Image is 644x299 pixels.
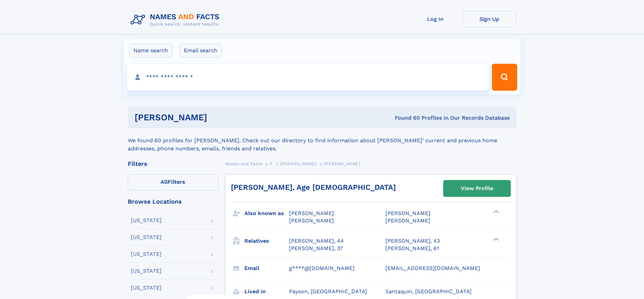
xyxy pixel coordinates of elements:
h3: Email [244,263,289,274]
button: Search Button [492,64,517,91]
a: [PERSON_NAME], 37 [289,245,343,252]
span: Santaquin, [GEOGRAPHIC_DATA] [385,288,472,295]
span: All [161,179,168,185]
div: View Profile [461,181,493,196]
label: Email search [180,43,222,58]
h1: [PERSON_NAME] [135,113,301,122]
div: [US_STATE] [131,268,162,274]
div: ❯ [492,237,500,241]
img: Logo Names and Facts [128,11,225,29]
div: [US_STATE] [131,251,162,257]
span: [PERSON_NAME] [324,161,360,166]
a: [PERSON_NAME], 61 [385,245,439,252]
div: Browse Locations [128,199,218,205]
div: Found 60 Profiles In Our Records Database [301,114,510,122]
h3: Also known as [244,208,289,219]
div: ❯ [492,210,500,214]
div: [US_STATE] [131,285,162,291]
span: P [270,161,273,166]
a: View Profile [444,180,510,197]
input: search input [127,64,489,91]
a: [PERSON_NAME], 43 [385,237,440,245]
a: Log In [408,11,462,27]
span: [PERSON_NAME] [385,210,430,216]
a: [PERSON_NAME] [280,159,316,168]
h3: Relatives [244,235,289,247]
span: [PERSON_NAME] [385,217,430,224]
a: P [270,159,273,168]
label: Name search [129,43,172,58]
span: [EMAIL_ADDRESS][DOMAIN_NAME] [385,265,480,271]
div: We found 60 profiles for [PERSON_NAME]. Check out our directory to find information about [PERSON... [128,128,517,153]
h3: Lived in [244,286,289,297]
div: Filters [128,161,218,167]
a: Names and Facts [225,159,262,168]
div: [US_STATE] [131,235,162,240]
div: [US_STATE] [131,218,162,223]
span: [PERSON_NAME] [289,217,334,224]
span: [PERSON_NAME] [289,210,334,216]
a: [PERSON_NAME], Age [DEMOGRAPHIC_DATA] [231,183,396,191]
a: Sign Up [462,11,517,27]
span: [PERSON_NAME] [280,161,316,166]
a: [PERSON_NAME], 44 [289,237,344,245]
label: Filters [128,174,218,190]
span: Payson, [GEOGRAPHIC_DATA] [289,288,367,295]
